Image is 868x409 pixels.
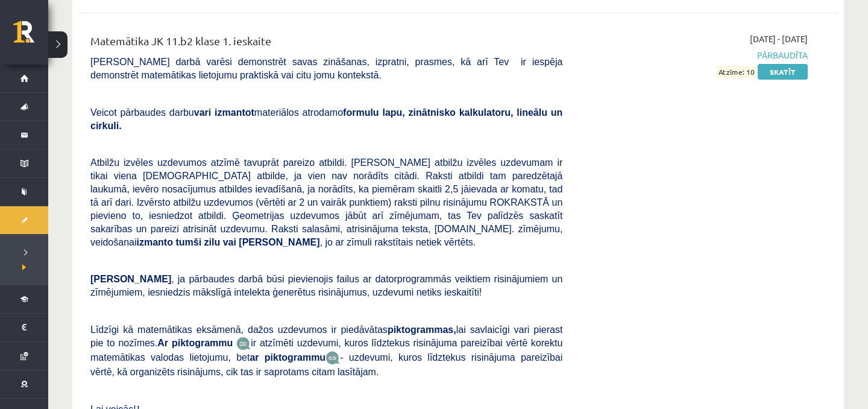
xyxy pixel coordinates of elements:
span: [PERSON_NAME] darbā varēsi demonstrēt savas zināšanas, izpratni, prasmes, kā arī Tev ir iespēja d... [90,57,562,80]
span: Atbilžu izvēles uzdevumos atzīmē tavuprāt pareizo atbildi. [PERSON_NAME] atbilžu izvēles uzdevuma... [90,157,562,247]
b: Ar piktogrammu [157,338,233,348]
b: tumši zilu vai [PERSON_NAME] [175,237,319,247]
span: [PERSON_NAME] [90,274,171,284]
div: Matemātika JK 11.b2 klase 1. ieskaite [90,33,562,55]
span: Līdzīgi kā matemātikas eksāmenā, dažos uzdevumos ir piedāvātas lai savlaicīgi vari pierast pie to... [90,325,562,348]
span: Veicot pārbaudes darbu materiālos atrodamo [90,107,562,131]
a: Rīgas 1. Tālmācības vidusskola [13,21,48,51]
b: ar piktogrammu [250,352,325,363]
span: Pārbaudīta [580,49,808,62]
b: piktogrammas, [388,325,456,335]
span: [DATE] - [DATE] [750,33,808,45]
span: Atzīme: 10 [717,66,756,78]
b: izmanto [137,237,173,247]
b: vari izmantot [194,107,254,118]
span: ir atzīmēti uzdevumi, kuros līdztekus risinājuma pareizībai vērtē korektu matemātikas valodas lie... [90,338,562,363]
img: wKvN42sLe3LLwAAAABJRU5ErkJggg== [325,351,340,365]
img: JfuEzvunn4EvwAAAAASUVORK5CYII= [236,337,251,350]
span: , ja pārbaudes darbā būsi pievienojis failus ar datorprogrammās veiktiem risinājumiem un zīmējumi... [90,274,562,297]
b: formulu lapu, zinātnisko kalkulatoru, lineālu un cirkuli. [90,107,562,131]
a: Skatīt [758,64,808,80]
